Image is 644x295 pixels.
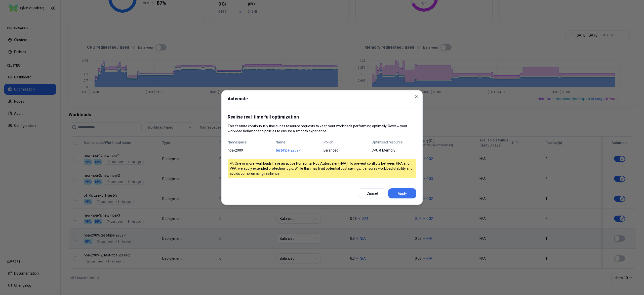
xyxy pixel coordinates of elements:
h2: Automate [228,97,416,107]
span: Policy [324,140,369,145]
span: Balanced [324,148,369,153]
p: One or more workloads have an active Horizontal Pod Autoscaler (HPA). To prevent conflicts betwee... [228,159,416,178]
span: test-hpa-2909-1: HPA on Memory [276,148,321,153]
span: CPU & Memory [372,148,417,153]
div: This feature continuously fine-tunes resource requests to keep your workloads performing optimall... [228,113,416,134]
span: Optimised resource [372,140,417,145]
span: hpa-2909 [228,148,273,153]
p: Realise real-time full optimization [228,113,416,121]
button: Cancel [358,188,386,198]
button: Apply [388,188,416,198]
span: Name [276,140,321,145]
span: Namespace [228,140,273,145]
